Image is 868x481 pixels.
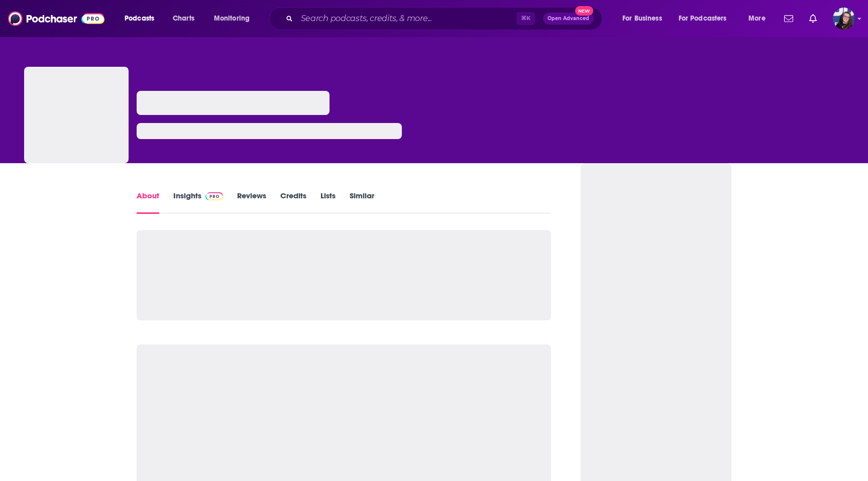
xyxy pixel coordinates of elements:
[118,11,167,27] button: open menu
[214,12,250,26] span: Monitoring
[833,8,855,30] img: User Profile
[622,12,662,26] span: For Business
[166,11,200,27] a: Charts
[805,10,821,27] a: Show notifications dropdown
[125,12,154,26] span: Podcasts
[833,8,855,30] button: Show profile menu
[280,191,306,214] a: Credits
[173,191,223,214] a: InsightsPodchaser Pro
[548,16,589,21] span: Open Advanced
[780,10,797,27] a: Show notifications dropdown
[748,12,766,26] span: More
[8,9,104,28] img: Podchaser - Follow, Share and Rate Podcasts
[237,191,266,214] a: Reviews
[679,12,727,26] span: For Podcasters
[207,11,263,27] button: open menu
[205,192,223,200] img: Podchaser Pro
[672,11,741,27] button: open menu
[320,191,336,214] a: Lists
[543,13,594,25] button: Open AdvancedNew
[833,8,855,30] span: Logged in as CallieDaruk
[615,11,675,27] button: open menu
[741,11,778,27] button: open menu
[575,6,593,16] span: New
[516,12,535,25] span: ⌘ K
[173,12,194,26] span: Charts
[279,7,612,30] div: Search podcasts, credits, & more...
[297,11,516,27] input: Search podcasts, credits, & more...
[137,191,159,214] a: About
[350,191,374,214] a: Similar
